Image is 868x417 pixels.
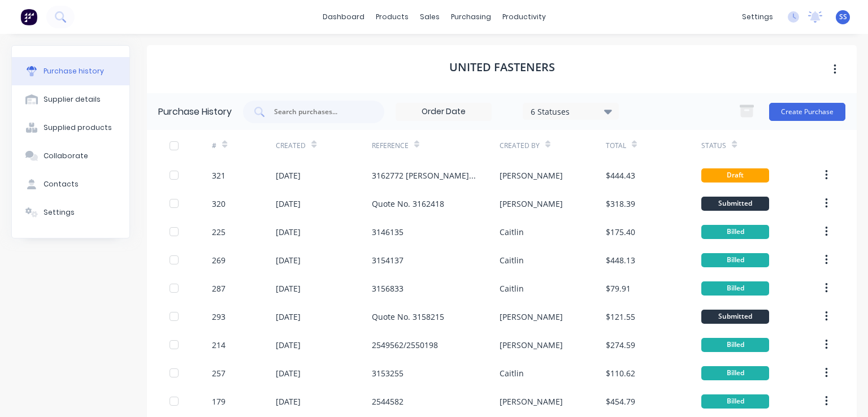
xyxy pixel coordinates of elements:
[500,170,563,181] div: [PERSON_NAME]
[396,103,491,120] input: Order Date
[372,396,403,407] div: 2544582
[212,226,225,238] div: 225
[212,254,225,266] div: 269
[701,338,769,352] div: Billed
[606,170,635,181] div: $444.43
[276,367,301,379] div: [DATE]
[212,170,225,181] div: 321
[276,226,301,238] div: [DATE]
[276,254,301,266] div: [DATE]
[701,141,726,151] div: Status
[606,141,626,151] div: Total
[701,253,769,267] div: Billed
[12,57,129,85] button: Purchase history
[701,366,769,380] div: Billed
[500,198,563,210] div: [PERSON_NAME]
[372,339,438,351] div: 2549562/2550198
[839,12,847,22] span: SS
[606,283,631,294] div: $79.91
[500,283,524,294] div: Caitlin
[44,123,112,133] div: Supplied products
[701,197,769,211] div: Submitted
[212,283,225,294] div: 287
[370,8,414,25] div: products
[372,170,477,181] div: 3162772 [PERSON_NAME] 3 Table Re-Build
[372,254,403,266] div: 3154137
[372,226,403,238] div: 3146135
[12,85,129,114] button: Supplier details
[12,142,129,170] button: Collaborate
[276,339,301,351] div: [DATE]
[500,367,524,379] div: Caitlin
[606,254,635,266] div: $448.13
[701,168,769,183] div: Draft
[212,339,225,351] div: 214
[606,367,635,379] div: $110.62
[44,207,75,218] div: Settings
[531,105,611,117] div: 6 Statuses
[12,114,129,142] button: Supplied products
[736,8,779,25] div: settings
[500,311,563,323] div: [PERSON_NAME]
[44,151,88,161] div: Collaborate
[497,8,552,25] div: productivity
[372,367,403,379] div: 3153255
[701,225,769,239] div: Billed
[500,339,563,351] div: [PERSON_NAME]
[606,396,635,407] div: $454.79
[44,179,79,189] div: Contacts
[212,311,225,323] div: 293
[276,170,301,181] div: [DATE]
[449,60,555,74] h1: United Fasteners
[830,379,857,406] iframe: Intercom live chat
[20,8,37,25] img: Factory
[212,198,225,210] div: 320
[158,105,232,119] div: Purchase History
[276,311,301,323] div: [DATE]
[276,396,301,407] div: [DATE]
[273,106,367,118] input: Search purchases...
[606,339,635,351] div: $274.59
[701,310,769,324] div: Submitted
[44,94,101,105] div: Supplier details
[701,281,769,296] div: Billed
[317,8,370,25] a: dashboard
[500,396,563,407] div: [PERSON_NAME]
[701,394,769,409] div: Billed
[414,8,445,25] div: sales
[372,198,444,210] div: Quote No. 3162418
[12,170,129,198] button: Contacts
[276,141,306,151] div: Created
[500,226,524,238] div: Caitlin
[500,141,540,151] div: Created By
[212,396,225,407] div: 179
[445,8,497,25] div: purchasing
[212,367,225,379] div: 257
[372,283,403,294] div: 3156833
[372,311,444,323] div: Quote No. 3158215
[606,311,635,323] div: $121.55
[276,198,301,210] div: [DATE]
[606,198,635,210] div: $318.39
[372,141,409,151] div: Reference
[12,198,129,227] button: Settings
[769,103,845,121] button: Create Purchase
[606,226,635,238] div: $175.40
[212,141,216,151] div: #
[44,66,104,76] div: Purchase history
[500,254,524,266] div: Caitlin
[276,283,301,294] div: [DATE]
